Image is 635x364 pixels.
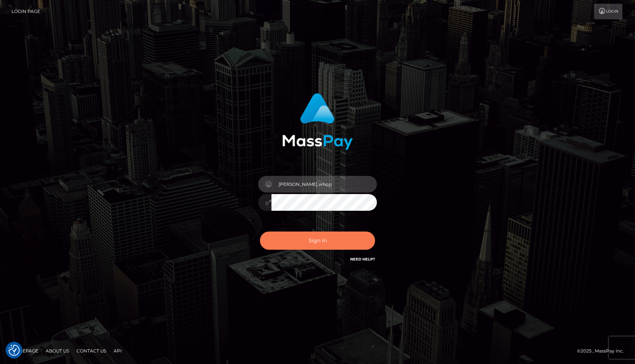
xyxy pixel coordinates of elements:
button: Consent Preferences [9,345,20,356]
a: API [111,345,125,357]
div: © 2025 , MassPay Inc. [577,347,629,355]
img: MassPay Login [282,93,353,150]
a: Need Help? [350,257,375,262]
a: Login [594,4,622,19]
a: Contact Us [74,345,109,357]
button: Sign in [260,232,375,250]
input: Username... [271,176,377,193]
a: Login Page [12,4,40,19]
a: Homepage [8,345,41,357]
a: About Us [43,345,72,357]
img: Revisit consent button [9,345,20,356]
